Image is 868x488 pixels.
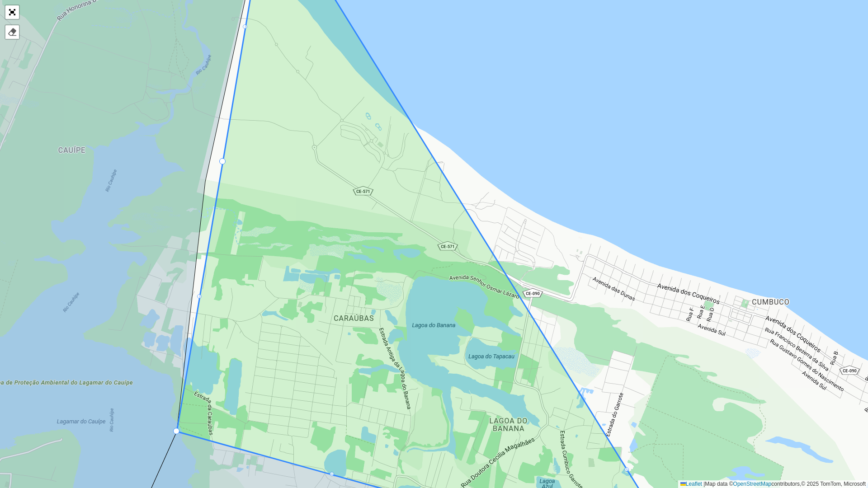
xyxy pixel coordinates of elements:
[680,481,702,487] a: Leaflet
[703,481,705,487] span: |
[5,5,19,19] a: Abrir mapa em tela cheia
[733,481,772,487] a: OpenStreetMap
[5,25,19,39] div: Remover camada(s)
[678,480,868,488] div: Map data © contributors,© 2025 TomTom, Microsoft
